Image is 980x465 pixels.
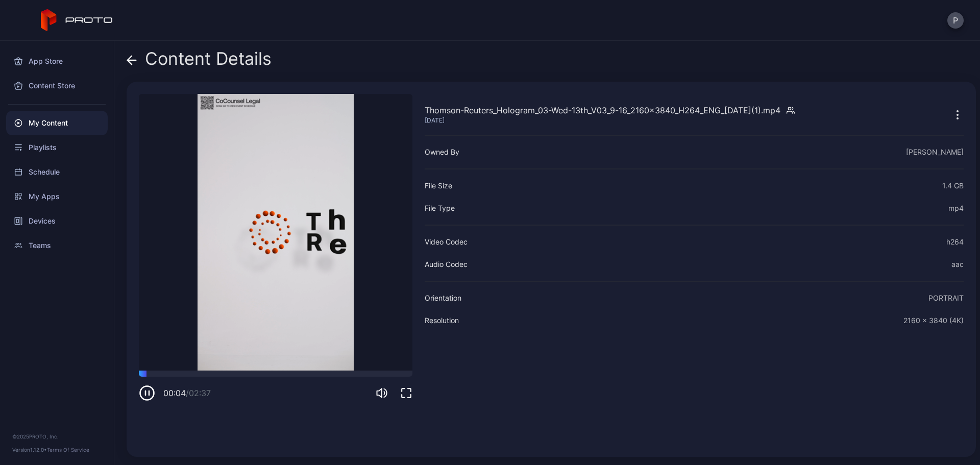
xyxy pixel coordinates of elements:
[6,160,108,184] a: Schedule
[903,314,964,327] div: 2160 x 3840 (4K)
[948,202,964,214] div: mp4
[6,111,108,135] a: My Content
[127,49,272,74] div: Content Details
[425,258,468,271] div: Audio Codec
[186,388,211,398] span: / 02:37
[6,209,108,233] a: Devices
[425,146,459,158] div: Owned By
[12,432,102,440] div: © 2025 PROTO, Inc.
[6,49,108,74] a: App Store
[942,180,964,192] div: 1.4 GB
[425,180,452,192] div: File Size
[6,233,108,258] a: Teams
[425,292,461,304] div: Orientation
[425,116,780,125] div: [DATE]
[139,94,412,371] video: Sorry, your browser doesn‘t support embedded videos
[47,447,89,453] a: Terms Of Service
[951,258,964,271] div: aac
[163,387,211,399] div: 00:04
[946,236,964,248] div: h264
[947,12,964,29] button: P
[6,135,108,160] a: Playlists
[12,447,47,453] span: Version 1.12.0 •
[425,236,468,248] div: Video Codec
[928,292,964,304] div: PORTRAIT
[6,184,108,209] a: My Apps
[906,146,964,158] div: [PERSON_NAME]
[425,314,459,327] div: Resolution
[425,202,455,214] div: File Type
[425,104,780,116] div: Thomson-Reuters_Hologram_03-Wed-13th_V03_9-16_2160x3840_H264_ENG_[DATE](1).mp4
[6,74,108,98] a: Content Store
